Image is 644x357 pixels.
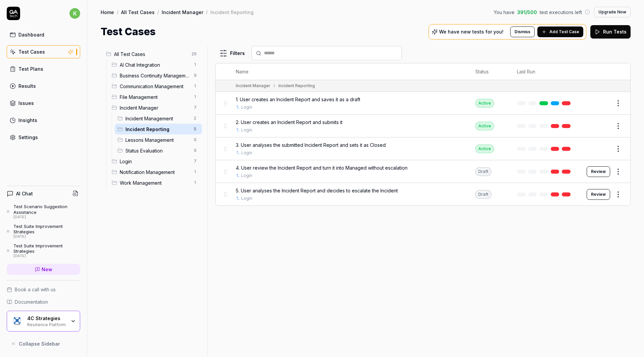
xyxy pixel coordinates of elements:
div: Test Plans [18,65,43,72]
button: Run Tests [590,25,631,39]
div: Drag to reorderIncident Manager7 [109,102,202,113]
a: Incident Manager [162,9,203,15]
div: [DATE] [13,254,80,258]
span: New [42,266,52,273]
tr: 4. User review the Incident Report and turn it into Managed without escalationLoginDraftReview [216,160,630,183]
span: Lessons Management [125,136,190,143]
div: Results [18,82,36,90]
span: Add Test Case [549,29,579,35]
span: 1 [191,93,199,101]
span: 4. User review the Incident Report and turn it into Managed without escalation [236,164,408,171]
a: Test Suite Improvement Strategies[DATE] [7,243,80,258]
span: 2. User creates an Incident Report and submits it [236,119,342,126]
span: 7 [191,104,199,112]
div: Drag to reorderCommunication Management1 [109,81,202,92]
a: Login [241,104,252,110]
tr: 3. User analyses the submitted Incident Report and sets it as ClosedLoginActive [216,137,630,160]
a: Book a call with us [7,286,80,293]
span: You have [494,9,515,16]
div: Test Suite Improvement Strategies [13,243,80,254]
div: Drag to reorderNotification Management1 [109,167,202,177]
p: We have new tests for you! [439,29,503,34]
div: Active [475,144,494,153]
span: Incident Reporting [125,126,190,133]
span: Incident Manager [120,104,190,111]
span: Notification Management [120,169,190,176]
div: Drag to reorderFile Management1 [109,92,202,102]
div: Insights [18,117,37,124]
a: New [7,264,80,275]
th: Name [229,63,469,80]
div: Drag to reorderWork Management1 [109,177,202,188]
button: Dismiss [510,26,535,37]
a: All Test Cases [121,9,155,15]
div: [DATE] [13,234,80,239]
div: Drag to reorderLogin7 [109,156,202,167]
a: Dashboard [7,28,80,41]
div: Drag to reorderIncident Management2 [115,113,202,124]
span: Business Continuity Management [120,72,190,79]
button: Collapse Sidebar [7,337,80,350]
th: Status [469,63,510,80]
button: Add Test Case [537,26,583,37]
div: Resilience Platform [27,321,66,327]
button: Filters [215,47,249,60]
div: Test Suite Improvement Strategies [13,224,80,235]
span: Incident Management [125,115,190,122]
span: 5. User analyses the Incident Report and decides to escalate the Incident [236,187,398,194]
tr: 2. User creates an Incident Report and submits itLoginActive [216,115,630,137]
span: Communication Management [120,83,190,90]
a: Insights [7,114,80,127]
th: Last Run [510,63,580,80]
span: AI Chat Integration [120,61,190,68]
span: 9 [191,71,199,79]
span: 2 [191,114,199,122]
h4: AI Chat [16,190,33,197]
div: Drag to reorderIncident Reporting5 [115,124,202,134]
a: Login [241,173,252,179]
div: Active [475,99,494,108]
a: Settings [7,131,80,144]
a: Results [7,79,80,93]
span: 391 / 500 [517,9,537,16]
h1: Test Cases [101,24,156,39]
span: File Management [120,94,190,101]
button: Review [587,189,610,200]
span: test executions left [540,9,582,16]
div: Dashboard [18,31,44,38]
a: Home [101,9,114,15]
a: Test Cases [7,45,80,58]
div: Drag to reorderBusiness Continuity Management9 [109,70,202,81]
span: 1 [191,179,199,187]
span: 3. User analyses the submitted Incident Report and sets it as Closed [236,141,386,148]
a: Login [241,195,252,201]
a: Documentation [7,298,80,305]
div: Incident Reporting [210,9,254,15]
div: Drag to reorderLessons Management0 [115,134,202,145]
span: 1. User creates an Incident Report and saves it as a draft [236,96,360,103]
span: Status Evaluation [125,147,190,154]
div: Drag to reorderStatus Evaluation0 [115,145,202,156]
a: Review [587,166,610,177]
a: Login [241,150,252,156]
span: 0 [191,146,199,155]
div: Drag to reorderAI Chat Integration1 [109,59,202,70]
span: Collapse Sidebar [19,340,60,347]
div: Active [475,122,494,130]
a: Login [241,127,252,133]
span: Book a call with us [15,286,56,293]
tr: 5. User analyses the Incident Report and decides to escalate the IncidentLoginDraftReview [216,183,630,205]
div: [DATE] [13,215,80,220]
span: Login [120,158,190,165]
span: 5 [191,125,199,133]
div: / [206,9,208,15]
span: 0 [191,136,199,144]
span: Documentation [15,298,48,305]
img: 4C Strategies Logo [11,315,23,327]
a: Test Plans [7,62,80,75]
div: Draft [475,167,491,176]
a: Issues [7,97,80,110]
button: k [69,7,80,20]
span: Work Management [120,179,190,186]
